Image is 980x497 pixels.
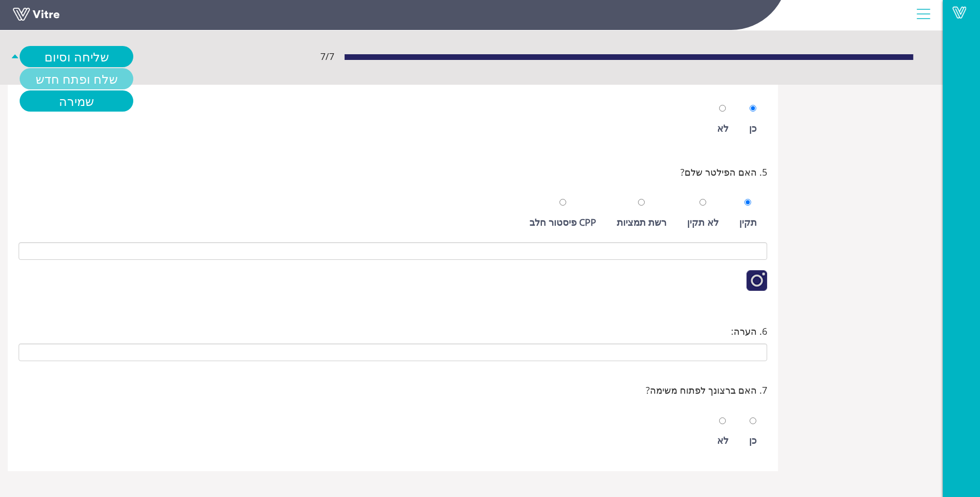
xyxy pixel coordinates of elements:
div: כן [749,121,757,135]
div: לא תקין [687,215,719,229]
span: 5. האם הפילטר שלם? [680,165,767,179]
div: לא [717,433,728,447]
div: לא [717,121,728,135]
div: תקין [739,215,757,229]
div: כן [749,433,757,447]
div: רשת תמציות [617,215,666,229]
span: 7. האם ברצונך לפתוח משימה? [646,383,767,397]
div: CPP פיסטור חלב [530,215,596,229]
span: caret-up [10,46,20,67]
a: שליחה וסיום [20,46,133,67]
span: 7 / 7 [320,49,334,64]
span: 6. הערה: [731,324,767,338]
a: שלח ופתח חדש [20,68,133,89]
a: שמירה [20,90,133,112]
